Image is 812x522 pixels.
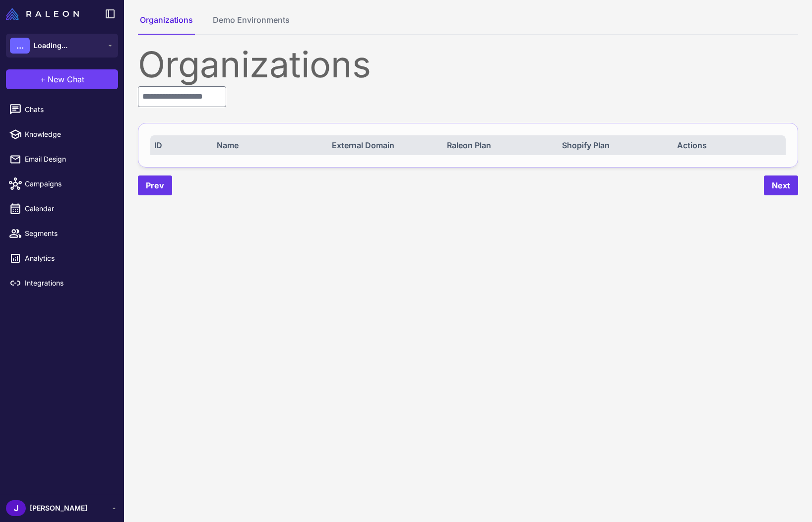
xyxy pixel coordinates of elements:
[34,40,67,51] span: Loading...
[447,139,552,151] div: Raleon Plan
[4,198,120,219] a: Calendar
[677,139,782,151] div: Actions
[138,47,798,82] div: Organizations
[154,139,206,151] div: ID
[4,223,120,244] a: Segments
[6,8,83,20] a: Raleon Logo
[6,69,118,89] button: +New Chat
[48,73,84,85] span: New Chat
[30,503,87,514] span: [PERSON_NAME]
[25,228,112,239] span: Segments
[764,175,798,195] button: Next
[25,278,112,289] span: Integrations
[6,8,79,20] img: Raleon Logo
[25,154,112,165] span: Email Design
[211,14,292,35] button: Demo Environments
[4,174,120,194] a: Campaigns
[4,124,120,145] a: Knowledge
[138,175,172,195] button: Prev
[25,129,112,140] span: Knowledge
[40,73,46,85] span: +
[6,500,26,516] div: J
[25,104,112,115] span: Chats
[138,14,195,35] button: Organizations
[6,34,118,58] button: ...Loading...
[25,253,112,264] span: Analytics
[562,139,667,151] div: Shopify Plan
[4,248,120,269] a: Analytics
[25,178,112,189] span: Campaigns
[332,139,437,151] div: External Domain
[4,273,120,293] a: Integrations
[217,139,321,151] div: Name
[25,203,112,214] span: Calendar
[4,99,120,120] a: Chats
[4,149,120,170] a: Email Design
[10,38,30,54] div: ...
